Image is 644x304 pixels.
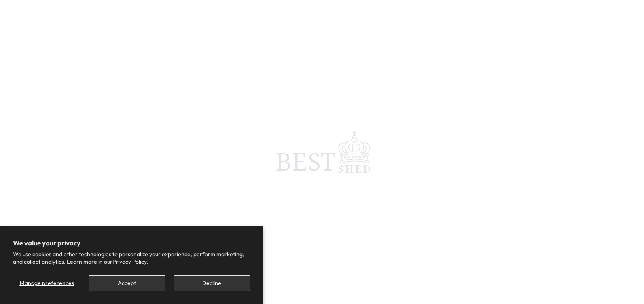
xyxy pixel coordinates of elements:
[89,275,165,291] button: Accept
[13,251,250,265] p: We use cookies and other technologies to personalize your experience, perform marketing, and coll...
[174,275,250,291] button: Decline
[13,275,80,291] button: Manage preferences
[112,258,148,265] a: Privacy Policy.
[20,279,74,287] span: Manage preferences
[13,239,250,247] h2: We value your privacy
